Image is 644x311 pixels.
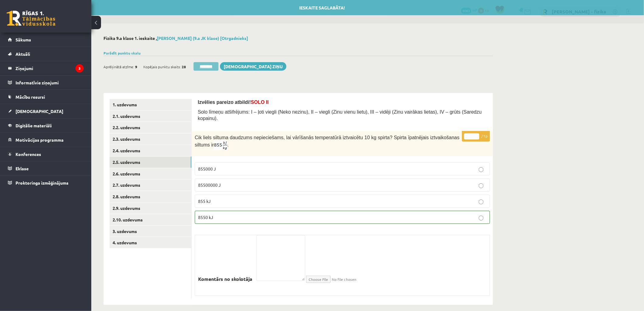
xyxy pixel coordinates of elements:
span: 855000 J [198,166,216,171]
span: SOLO II [251,100,269,105]
span: Sākums [16,37,31,42]
input: 8550 kJ [479,216,484,221]
a: [PERSON_NAME] (9.a JK klase) [Otrgadnieks] [157,35,248,41]
span: 85500000 J [198,182,221,188]
input: 855000 J [479,167,484,172]
a: 4. uzdevums [110,237,191,248]
span: Aktuāli [16,51,30,57]
span: . [227,142,229,147]
a: Rīgas 1. Tālmācības vidusskola [7,11,55,26]
h2: Fizika 9.a klase 1. ieskaite , [103,36,493,41]
span: Proktoringa izmēģinājums [16,180,68,186]
a: 2.9. uzdevums [110,203,191,214]
span: 8550 kJ [198,214,213,220]
a: 2.8. uzdevums [110,191,191,202]
input: 855 kJ [479,200,484,204]
a: Informatīvie ziņojumi [8,76,84,90]
span: Izvēlies pareizo atbildi! [198,100,269,105]
span: 9 [135,62,137,71]
a: Parādīt punktu skalu [103,51,141,55]
span: Konferences [16,151,41,157]
span: Cik liels siltuma daudzums nepieciešams, lai vārīšanās temperatūrā iztvaicētu 10 kg spirta? Spirt... [195,135,460,147]
a: 3. uzdevums [110,226,191,237]
input: 85500000 J [479,183,484,188]
a: 2.10. uzdevums [110,214,191,225]
span: [DEMOGRAPHIC_DATA] [16,108,63,114]
p: / 1p [462,131,490,142]
label: Komentārs no skolotāja [195,272,255,286]
i: 3 [75,64,84,72]
span: Digitālie materiāli [16,123,52,128]
legend: Informatīvie ziņojumi [16,76,84,90]
a: 2.1. uzdevums [110,111,191,122]
a: Digitālie materiāli [8,118,84,133]
span: 28 [182,62,186,71]
span: Mācību resursi [16,94,45,100]
a: Mācību resursi [8,90,84,104]
a: 2.4. uzdevums [110,145,191,156]
a: Sākums [8,33,84,47]
span: Kopējais punktu skaits: [143,62,181,71]
a: 2.5. uzdevums [110,157,191,168]
a: Konferences [8,147,84,161]
a: 2.3. uzdevums [110,133,191,145]
a: 2.6. uzdevums [110,168,191,179]
span: Solo līmeņu atšifrējums: I – ļoti viegli (Neko nezinu), II – viegli (Zinu vienu lietu), III – vid... [198,109,482,121]
span: Eklase [16,166,29,171]
a: Motivācijas programma [8,133,84,147]
img: ScLscHZhCB7qPzExfwDLqReTS3ZfYQAAAABJRU5ErkJggg== [214,140,227,150]
a: 2.7. uzdevums [110,179,191,191]
span: Aprēķinātā atzīme: [103,62,134,71]
a: Eklase [8,161,84,175]
a: Proktoringa izmēģinājums [8,176,84,190]
legend: Ziņojumi [16,61,84,75]
a: [DEMOGRAPHIC_DATA] ziņu [220,62,286,71]
span: Motivācijas programma [16,137,64,143]
a: [DEMOGRAPHIC_DATA] [8,104,84,118]
a: 1. uzdevums [110,99,191,110]
span: 855 kJ [198,198,211,204]
a: Aktuāli [8,47,84,61]
a: Ziņojumi3 [8,61,84,75]
a: 2.2. uzdevums [110,122,191,133]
